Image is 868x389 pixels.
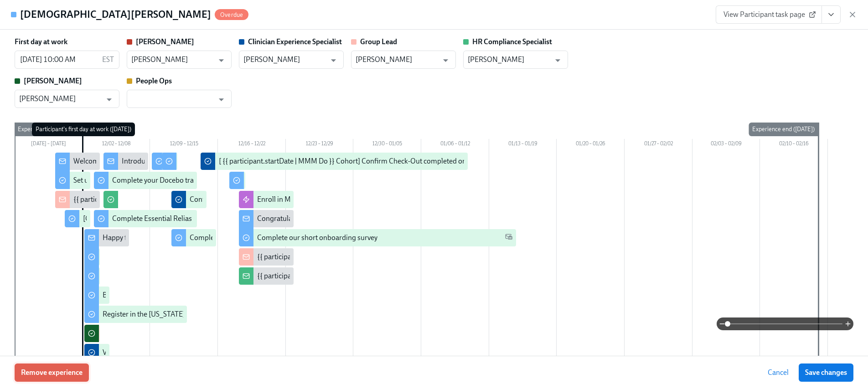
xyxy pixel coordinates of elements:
[257,214,393,224] div: Congratulations on passing your check-out!
[103,348,253,358] div: Verify Elation Setup for {{ participant.fullName }}
[215,11,248,18] span: Overdue
[190,194,370,205] div: Confirm Docebo Completion for {{ participant.fullName }}
[15,363,89,382] button: Remove experience
[103,290,247,300] div: Book a meeting with your Clinical Quality Lead
[505,233,512,243] span: Work Email
[32,123,135,136] div: Participant's first day at work ([DATE])
[214,53,228,67] button: Open
[83,214,208,224] div: [Optional] Upload Your Welcome Photo!
[190,233,293,243] div: Complete your Knowledge Check
[73,156,187,166] div: Welcome to the Charlie Health team!
[103,309,243,319] div: Register in the [US_STATE] Fingerprint Portal
[557,139,625,151] div: 01/20 – 01/26
[73,194,227,205] div: {{ participant.fullName }} has started onboarding:
[218,139,286,151] div: 12/16 – 12/22
[472,37,552,46] strong: HR Compliance Specialist
[214,92,228,107] button: Open
[257,233,377,243] div: Complete our short onboarding survey
[103,233,151,243] div: Happy first day!
[489,139,557,151] div: 01/13 – 01/19
[760,139,828,151] div: 02/10 – 02/16
[326,53,341,67] button: Open
[102,92,116,107] button: Open
[821,5,841,24] button: View task page
[716,5,822,24] a: View Participant task page
[723,10,814,19] span: View Participant task page
[768,368,789,377] span: Cancel
[102,55,114,65] p: EST
[353,139,421,151] div: 12/30 – 01/05
[286,139,354,151] div: 12/23 – 12/29
[360,37,397,46] strong: Group Lead
[15,37,67,47] label: First day at work
[749,123,818,136] div: Experience end ([DATE])
[24,77,82,85] strong: [PERSON_NAME]
[112,214,221,224] div: Complete Essential Relias trainings
[150,139,218,151] div: 12/09 – 12/15
[73,175,137,185] div: Set up your software
[257,271,394,281] div: {{ participant.fullName }} Check-Out Update
[122,156,181,166] div: Introduce Yourself!
[439,53,453,67] button: Open
[112,175,228,185] div: Complete your Docebo training paths
[15,139,83,151] div: [DATE] – [DATE]
[625,139,692,151] div: 01/27 – 02/02
[136,37,194,46] strong: [PERSON_NAME]
[219,156,484,166] div: [ {{ participant.startDate | MMM Do }} Cohort] Confirm Check-Out completed or failed
[21,368,83,377] span: Remove experience
[761,363,795,382] button: Cancel
[421,139,489,151] div: 01/06 – 01/12
[692,139,760,151] div: 02/03 – 02/09
[20,8,211,21] h4: [DEMOGRAPHIC_DATA][PERSON_NAME]
[805,368,847,377] span: Save changes
[83,139,150,151] div: 12/02 – 12/08
[257,252,409,262] div: {{ participant.fullName }} passed their check-out!
[799,363,853,382] button: Save changes
[136,77,172,85] strong: People Ops
[248,37,342,46] strong: Clinician Experience Specialist
[257,194,370,205] div: Enroll in Milestone Email Experience
[551,53,565,67] button: Open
